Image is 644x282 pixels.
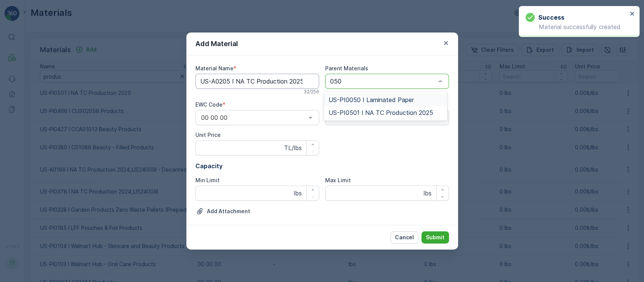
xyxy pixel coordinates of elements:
[424,189,432,198] p: lbs
[421,231,449,243] button: Submit
[538,13,564,22] h3: Success
[195,39,238,49] p: Add Material
[284,143,302,152] p: TL/lbs
[294,189,302,198] p: lbs
[426,234,444,241] p: Submit
[329,109,433,116] span: US-PI0501 I NA TC Production 2025
[526,23,627,30] p: Material successfully created
[325,65,368,71] label: Parent Materials
[195,65,234,71] label: Material Name
[195,132,221,138] label: Unit Price
[195,207,251,216] button: Upload File
[329,96,414,103] span: US-PI0050 I Laminated Paper
[395,234,414,241] p: Cancel
[195,101,223,108] label: EWC Code
[390,231,418,243] button: Cancel
[207,208,250,215] p: Add Attachment
[325,177,351,183] label: Max Limit
[195,161,449,170] p: Capacity
[195,177,220,183] label: Min Limit
[304,89,319,95] p: 32 / 256
[630,11,635,18] button: close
